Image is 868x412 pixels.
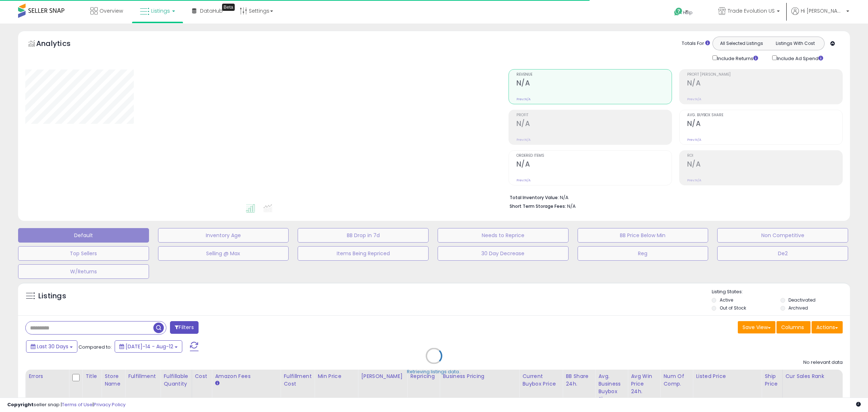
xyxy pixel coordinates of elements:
button: Default [18,228,149,243]
small: Prev: N/A [516,138,531,142]
button: Inventory Age [158,228,289,243]
button: Listings With Cost [768,39,822,48]
small: Prev: N/A [687,97,701,101]
h2: N/A [687,119,842,129]
button: W/Returns [18,264,149,279]
span: Listings [151,7,170,14]
b: Total Inventory Value: [510,194,559,201]
span: Profit [516,113,672,117]
div: Tooltip anchor [222,4,235,11]
h2: N/A [687,79,842,89]
div: Retrieving listings data.. [407,369,461,375]
span: Overview [99,7,123,14]
button: Selling @ Max [158,246,289,261]
span: Profit [PERSON_NAME] [687,73,842,77]
strong: Copyright [7,401,34,408]
button: BB Drop in 7d [298,228,429,243]
div: Include Returns [707,54,767,62]
span: Avg. Buybox Share [687,113,842,117]
span: Help [683,9,693,16]
span: ROI [687,154,842,158]
button: Items Being Repriced [298,246,429,261]
button: Needs to Reprice [438,228,569,243]
b: Short Term Storage Fees: [510,203,566,209]
small: Prev: N/A [516,97,531,101]
button: Top Sellers [18,246,149,261]
span: Ordered Items [516,154,672,158]
button: De2 [717,246,848,261]
small: Prev: N/A [516,178,531,182]
i: Get Help [674,7,683,16]
small: Prev: N/A [687,178,701,182]
small: Prev: N/A [687,138,701,142]
div: Include Ad Spend [767,54,835,62]
button: 30 Day Decrease [438,246,569,261]
span: Hi [PERSON_NAME] [801,7,844,14]
span: Revenue [516,73,672,77]
button: All Selected Listings [715,39,769,48]
a: Help [668,2,707,24]
a: Hi [PERSON_NAME] [791,7,849,24]
div: seller snap | | [7,402,125,408]
span: Trade Evolution US [728,7,775,14]
div: Totals For [682,40,710,47]
span: DataHub [200,7,223,14]
span: N/A [567,203,576,210]
button: Reg [578,246,709,261]
button: BB Price Below Min [578,228,709,243]
li: N/A [510,193,837,201]
button: Non Competitive [717,228,848,243]
h2: N/A [516,119,672,129]
h2: N/A [516,79,672,89]
h5: Analytics [36,38,85,50]
h2: N/A [687,160,842,170]
h2: N/A [516,160,672,170]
